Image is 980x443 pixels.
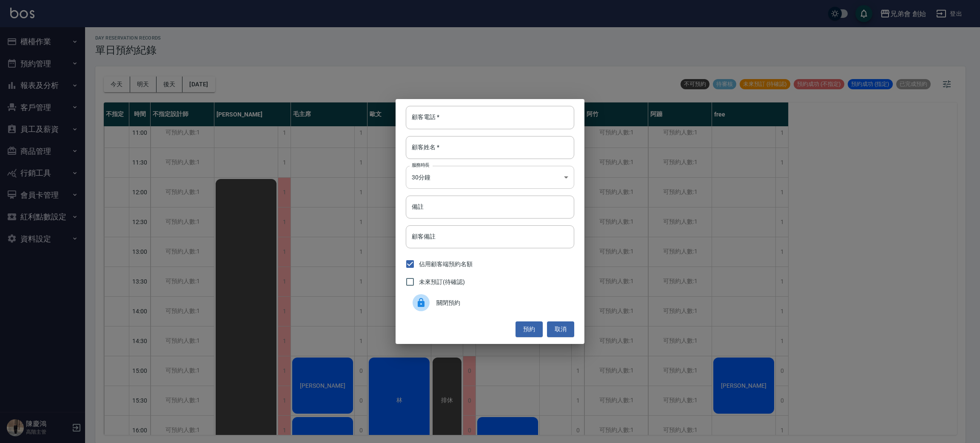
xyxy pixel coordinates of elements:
button: 取消 [547,321,574,337]
span: 佔用顧客端預約名額 [419,260,473,269]
label: 服務時長 [412,162,430,168]
div: 30分鐘 [406,166,574,189]
span: 未來預訂(待確認) [419,278,465,287]
div: 關閉預約 [406,291,574,315]
button: 預約 [516,321,543,337]
span: 關閉預約 [436,298,567,307]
